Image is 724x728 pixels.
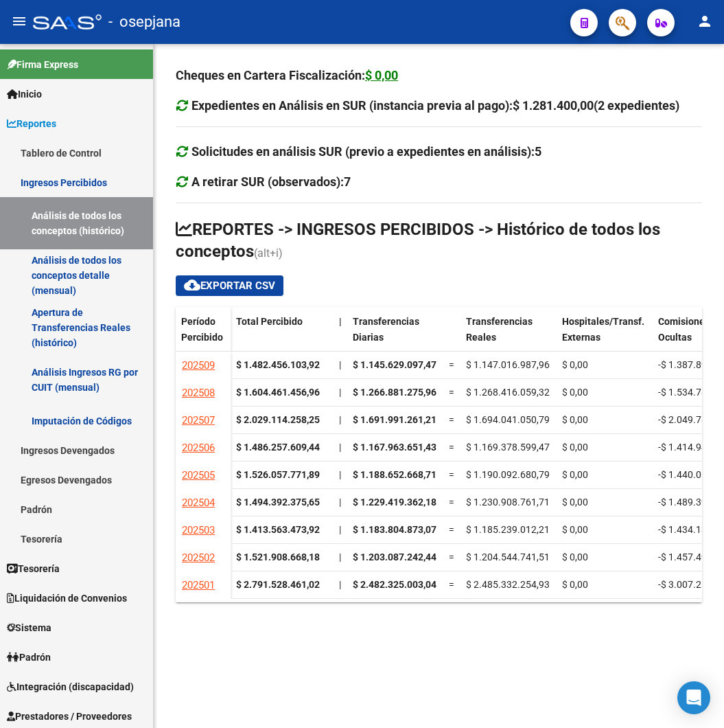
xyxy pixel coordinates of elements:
[7,57,78,72] span: Firma Express
[108,7,180,37] span: - osepjana
[460,307,557,365] datatable-header-cell: Transferencias Reales
[176,68,398,82] strong: Cheques en Cartera Fiscalización:
[231,307,334,365] datatable-header-cell: Total Percibido
[697,13,713,30] mat-icon: person
[562,359,588,370] span: $ 0,00
[466,414,550,425] span: $ 1.694.041.050,79
[353,524,436,535] span: $ 1.183.804.873,07
[365,66,398,85] div: $ 0,00
[339,359,341,370] span: |
[562,387,588,398] span: $ 0,00
[7,650,51,665] span: Padrón
[191,98,679,113] strong: Expedientes en Análisis en SUR (instancia previa al pago):
[236,551,320,562] strong: $ 1.521.908.668,18
[347,307,443,365] datatable-header-cell: Transferencias Diarias
[182,469,215,481] span: 202505
[353,387,436,398] span: $ 1.266.881.275,96
[677,681,710,714] div: Open Intercom Messenger
[449,359,454,370] span: =
[7,679,134,694] span: Integración (discapacidad)
[7,620,51,635] span: Sistema
[535,142,541,161] div: 5
[449,551,454,562] span: =
[339,551,341,562] span: |
[236,497,320,508] strong: $ 1.494.392.375,65
[182,497,215,509] span: 202504
[513,96,679,115] div: $ 1.281.400,00(2 expedientes)
[191,174,351,189] strong: A retirar SUR (observados):
[7,116,56,131] span: Reportes
[466,469,550,480] span: $ 1.190.092.680,79
[353,469,436,480] span: $ 1.188.652.668,71
[339,387,341,398] span: |
[449,414,454,425] span: =
[353,359,436,370] span: $ 1.145.629.097,47
[658,316,710,343] span: Comisiones Ocultas
[562,551,588,562] span: $ 0,00
[182,387,215,399] span: 202508
[182,524,215,536] span: 202503
[449,524,454,535] span: =
[339,442,341,453] span: |
[562,442,588,453] span: $ 0,00
[339,497,341,508] span: |
[184,280,275,292] span: Exportar CSV
[182,359,215,372] span: 202509
[449,469,454,480] span: =
[11,13,27,30] mat-icon: menu
[562,497,588,508] span: $ 0,00
[353,497,436,508] span: $ 1.229.419.362,18
[7,709,132,724] span: Prestadores / Proveedores
[236,359,320,370] strong: $ 1.482.456.103,92
[466,442,550,453] span: $ 1.169.378.599,47
[466,551,550,562] span: $ 1.204.544.741,51
[466,316,533,343] span: Transferencias Reales
[184,277,200,293] mat-icon: cloud_download
[449,497,454,508] span: =
[236,579,320,590] strong: $ 2.791.528.461,02
[176,275,283,296] button: Exportar CSV
[181,316,223,343] span: Período Percibido
[353,442,436,453] span: $ 1.167.963.651,43
[449,442,454,453] span: =
[466,387,550,398] span: $ 1.268.416.059,32
[339,414,341,425] span: |
[339,524,341,535] span: |
[353,316,419,343] span: Transferencias Diarias
[236,316,303,327] span: Total Percibido
[449,387,454,398] span: =
[236,442,320,453] strong: $ 1.486.257.609,44
[353,414,436,425] span: $ 1.691.991.261,21
[236,469,320,480] strong: $ 1.526.057.771,89
[334,307,347,365] datatable-header-cell: |
[191,144,541,159] strong: Solicitudes en análisis SUR (previo a expedientes en análisis):
[562,579,588,590] span: $ 0,00
[182,442,215,454] span: 202506
[466,359,550,370] span: $ 1.147.016.987,96
[339,579,341,590] span: |
[449,579,454,590] span: =
[353,579,436,590] span: $ 2.482.325.003,04
[182,414,215,426] span: 202507
[182,579,215,591] span: 202501
[236,414,320,425] strong: $ 2.029.114.258,25
[339,469,341,480] span: |
[466,524,550,535] span: $ 1.185.239.012,21
[254,247,283,260] span: (alt+i)
[182,551,215,564] span: 202502
[466,497,550,508] span: $ 1.230.908.761,71
[236,387,320,398] strong: $ 1.604.461.456,96
[557,307,653,365] datatable-header-cell: Hospitales/Transf. Externas
[7,591,127,606] span: Liquidación de Convenios
[466,579,550,590] span: $ 2.485.332.254,93
[344,172,351,192] div: 7
[176,220,660,261] span: REPORTES -> INGRESOS PERCIBIDOS -> Histórico de todos los conceptos
[339,316,342,327] span: |
[562,469,588,480] span: $ 0,00
[176,307,231,365] datatable-header-cell: Período Percibido
[7,561,60,576] span: Tesorería
[353,551,436,562] span: $ 1.203.087.242,44
[562,316,644,343] span: Hospitales/Transf. Externas
[7,87,42,102] span: Inicio
[562,524,588,535] span: $ 0,00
